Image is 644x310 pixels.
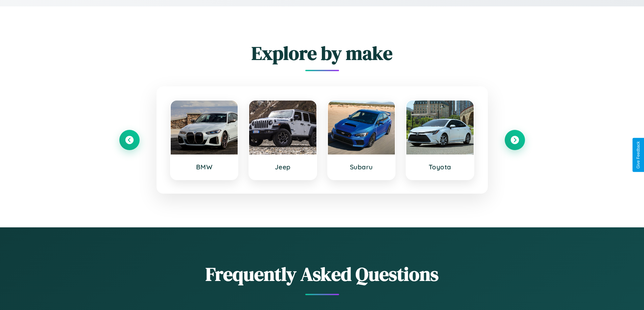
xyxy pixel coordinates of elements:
h3: Toyota [413,163,467,171]
div: Give Feedback [636,141,641,169]
h3: BMW [177,163,231,171]
h3: Jeep [256,163,310,171]
h3: Subaru [335,163,388,171]
h2: Explore by make [119,40,525,66]
h2: Frequently Asked Questions [119,261,525,287]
